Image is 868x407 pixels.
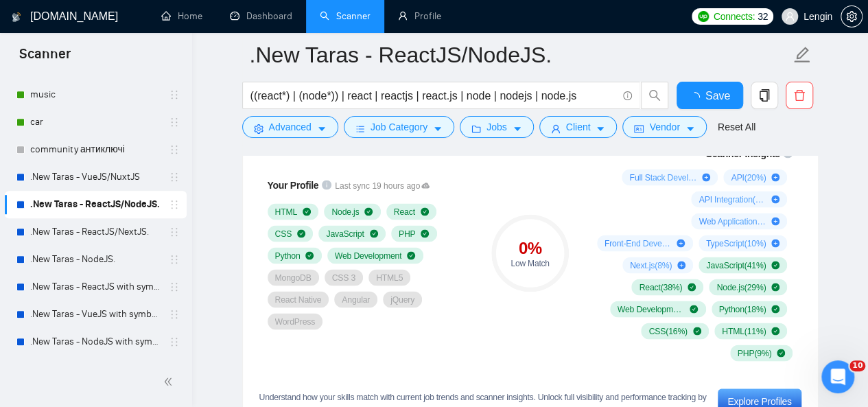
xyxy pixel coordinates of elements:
[250,38,790,72] input: Scanner name...
[433,124,443,134] span: caret-down
[771,195,779,203] span: plus-circle
[714,9,755,24] span: Connects:
[648,325,687,336] span: CSS ( 16 %)
[161,10,202,22] a: homeHome
[705,87,730,104] span: Save
[639,281,682,292] span: React ( 38 %)
[390,294,414,305] span: jQuery
[254,124,263,134] span: setting
[398,10,441,22] a: userProfile
[169,281,180,292] span: holder
[169,199,180,210] span: holder
[685,124,695,134] span: caret-down
[269,119,312,135] span: Advanced
[322,180,331,189] span: info-circle
[706,259,766,270] span: JavaScript ( 41 %)
[702,173,710,181] span: plus-circle
[242,116,338,138] button: settingAdvancedcaret-down
[622,116,706,138] button: idcardVendorcaret-down
[30,218,161,246] a: .New Taras - ReactJS/NextJS.
[677,239,685,247] span: plus-circle
[758,9,768,24] span: 32
[491,259,569,267] div: Low Match
[751,89,777,102] span: copy
[786,82,813,109] button: delete
[677,82,743,109] button: Save
[719,303,766,314] span: Python ( 18 %)
[688,283,696,291] span: check-circle
[163,375,177,388] span: double-left
[841,11,862,22] span: setting
[421,207,429,216] span: check-circle
[12,6,21,28] img: logo
[793,46,811,64] span: edit
[30,191,161,218] a: .New Taras - ReactJS/NodeJS.
[30,328,161,356] a: .New Taras - NodeJS with symbols
[275,228,292,239] span: CSS
[250,87,617,104] input: Search Freelance Jobs...
[738,347,772,358] span: PHP ( 9 %)
[275,316,316,327] span: WordPress
[841,11,863,22] a: setting
[491,240,569,256] div: 0 %
[689,92,705,103] span: loading
[332,272,355,283] span: CSS 3
[771,327,779,335] span: check-circle
[771,305,779,313] span: check-circle
[169,117,180,128] span: holder
[342,294,370,305] span: Angular
[275,206,298,217] span: HTML
[169,226,180,237] span: holder
[399,228,416,239] span: PHP
[641,82,668,109] button: search
[751,82,778,109] button: copy
[771,217,779,225] span: plus-circle
[30,81,161,108] a: music
[460,116,534,138] button: folderJobscaret-down
[706,237,766,248] span: TypeScript ( 10 %)
[634,124,644,134] span: idcard
[30,273,161,301] a: .New Taras - ReactJS with symbols
[30,136,161,163] a: community антиключі
[718,119,755,135] a: Reset All
[371,119,427,135] span: Job Category
[551,124,561,134] span: user
[771,173,779,181] span: plus-circle
[326,228,364,239] span: JavaScript
[335,179,430,192] span: Last sync 19 hours ago
[539,116,618,138] button: userClientcaret-down
[30,163,161,191] a: .New Taras - VueJS/NuxtJS
[471,124,481,134] span: folder
[275,250,301,261] span: Python
[771,239,779,247] span: plus-circle
[849,360,865,371] span: 10
[303,207,311,216] span: check-circle
[169,309,180,320] span: holder
[305,251,314,259] span: check-circle
[317,124,327,134] span: caret-down
[649,119,679,135] span: Vendor
[771,261,779,269] span: check-circle
[486,119,507,135] span: Jobs
[690,305,698,313] span: check-circle
[771,283,779,291] span: check-circle
[169,336,180,347] span: holder
[230,10,292,22] a: dashboardDashboard
[335,250,402,261] span: Web Development
[331,206,359,217] span: Node.js
[268,179,319,190] span: Your Profile
[275,272,312,283] span: MongoDB
[169,172,180,183] span: holder
[841,5,863,27] button: setting
[716,281,766,292] span: Node.js ( 29 %)
[320,10,371,22] a: searchScanner
[364,207,373,216] span: check-circle
[677,261,685,269] span: plus-circle
[698,11,709,22] img: upwork-logo.png
[777,349,785,357] span: check-circle
[275,294,322,305] span: React Native
[623,91,632,100] span: info-circle
[169,144,180,155] span: holder
[8,44,82,73] span: Scanner
[344,116,454,138] button: barsJob Categorycaret-down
